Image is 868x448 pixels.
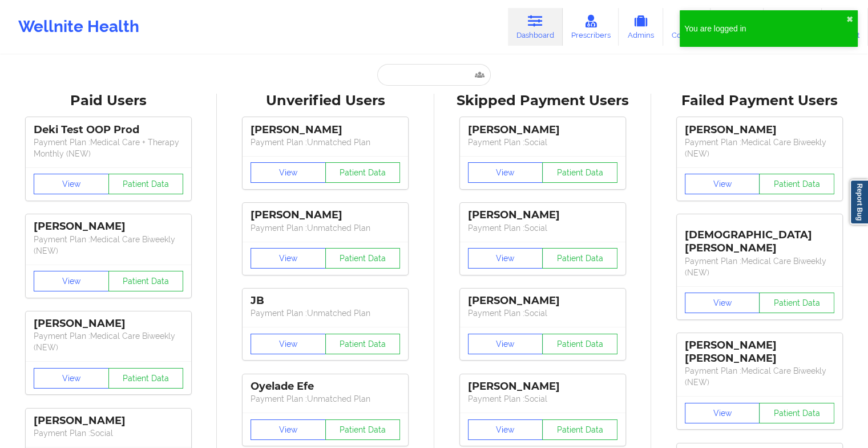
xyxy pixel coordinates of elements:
[251,307,400,319] p: Payment Plan : Unmatched Plan
[251,294,400,307] div: JB
[442,92,643,110] div: Skipped Payment Users
[542,248,617,269] button: Patient Data
[251,334,326,354] button: View
[685,403,760,423] button: View
[34,137,183,159] p: Payment Plan : Medical Care + Therapy Monthly (NEW)
[108,271,184,291] button: Patient Data
[34,123,183,137] div: Deki Test OOP Prod
[685,220,834,255] div: [DEMOGRAPHIC_DATA][PERSON_NAME]
[225,92,426,110] div: Unverified Users
[685,255,834,278] p: Payment Plan : Medical Care Biweekly (NEW)
[468,307,617,319] p: Payment Plan : Social
[34,271,109,291] button: View
[468,419,543,440] button: View
[251,137,400,148] p: Payment Plan : Unmatched Plan
[34,368,109,389] button: View
[468,123,617,137] div: [PERSON_NAME]
[34,220,183,233] div: [PERSON_NAME]
[251,209,400,222] div: [PERSON_NAME]
[468,248,543,269] button: View
[325,419,401,440] button: Patient Data
[685,123,834,137] div: [PERSON_NAME]
[759,174,834,194] button: Patient Data
[542,334,617,354] button: Patient Data
[684,23,846,34] div: You are logged in
[251,419,326,440] button: View
[325,248,401,269] button: Patient Data
[759,293,834,313] button: Patient Data
[34,427,183,439] p: Payment Plan : Social
[468,209,617,222] div: [PERSON_NAME]
[108,368,184,389] button: Patient Data
[325,334,401,354] button: Patient Data
[251,123,400,137] div: [PERSON_NAME]
[685,137,834,159] p: Payment Plan : Medical Care Biweekly (NEW)
[685,365,834,388] p: Payment Plan : Medical Care Biweekly (NEW)
[685,174,760,194] button: View
[325,162,401,183] button: Patient Data
[542,419,617,440] button: Patient Data
[685,293,760,313] button: View
[251,162,326,183] button: View
[34,330,183,353] p: Payment Plan : Medical Care Biweekly (NEW)
[563,8,619,46] a: Prescribers
[34,317,183,330] div: [PERSON_NAME]
[846,15,853,24] button: close
[468,393,617,405] p: Payment Plan : Social
[468,222,617,234] p: Payment Plan : Social
[663,8,710,46] a: Coaches
[468,294,617,307] div: [PERSON_NAME]
[251,393,400,405] p: Payment Plan : Unmatched Plan
[685,339,834,365] div: [PERSON_NAME] [PERSON_NAME]
[251,380,400,393] div: Oyelade Efe
[759,403,834,423] button: Patient Data
[251,222,400,234] p: Payment Plan : Unmatched Plan
[8,92,209,110] div: Paid Users
[108,174,184,194] button: Patient Data
[251,248,326,269] button: View
[659,92,860,110] div: Failed Payment Users
[468,137,617,148] p: Payment Plan : Social
[468,334,543,354] button: View
[34,414,183,427] div: [PERSON_NAME]
[34,174,109,194] button: View
[542,162,617,183] button: Patient Data
[34,234,183,257] p: Payment Plan : Medical Care Biweekly (NEW)
[508,8,563,46] a: Dashboard
[468,162,543,183] button: View
[619,8,663,46] a: Admins
[850,179,868,225] a: Report Bug
[468,380,617,393] div: [PERSON_NAME]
